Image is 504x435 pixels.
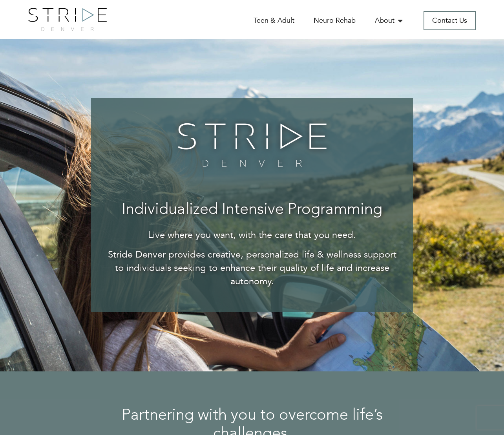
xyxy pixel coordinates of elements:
[107,248,397,289] p: Stride Denver provides creative, personalized life & wellness support to individuals seeking to e...
[314,16,356,26] a: Neuro Rehab
[107,201,397,219] h3: Individualized Intensive Programming
[375,16,404,26] a: About
[254,16,294,26] a: Teen & Adult
[28,8,107,31] img: logo.png
[424,11,476,30] a: Contact Us
[107,228,397,242] p: Live where you want, with the care that you need.
[173,117,332,172] img: banner-logo.png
